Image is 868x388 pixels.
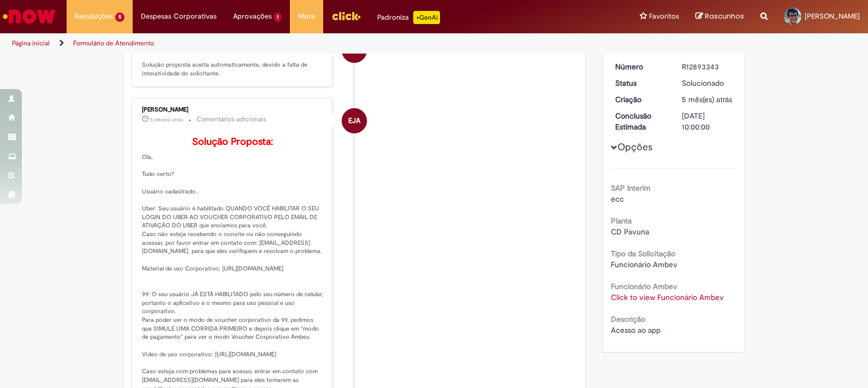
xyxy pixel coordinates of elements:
[611,227,649,237] span: CD Pavuna
[611,325,661,335] span: Acesso ao app
[682,61,733,72] div: R12893343
[75,11,113,22] span: Requisições
[12,39,50,48] a: Página inicial
[695,11,744,22] a: Rascunhos
[73,39,154,48] a: Formulário de Atendimento
[1,5,57,27] img: ServiceNow
[611,183,651,193] b: SAP Interim
[649,11,679,22] span: Favoritos
[607,94,674,105] dt: Criação
[611,281,677,291] b: Funcionário Ambev
[611,260,677,269] span: Funcionário Ambev
[142,61,324,78] p: Solução proposta aceita automaticamente, devido a falta de interatividade do solicitante.
[233,11,272,22] span: Aprovações
[611,249,675,258] b: Tipo da Solicitação
[142,107,324,113] div: [PERSON_NAME]
[705,11,744,21] span: Rascunhos
[682,95,732,104] span: 5 mês(es) atrás
[607,110,674,132] dt: Conclusão Estimada
[611,216,632,226] b: Planta
[298,11,315,22] span: More
[348,108,360,134] span: EJA
[150,116,183,123] span: 5 mês(es) atrás
[197,115,266,124] small: Comentários adicionais
[342,108,367,133] div: Emilio Jose Andres Casado
[150,116,183,123] time: 07/04/2025 09:50:11
[607,61,674,72] dt: Número
[611,314,645,324] b: Descrição
[141,11,217,22] span: Despesas Corporativas
[682,78,733,89] div: Solucionado
[607,78,674,89] dt: Status
[413,11,440,24] p: +GenAi
[611,292,724,302] a: Click to view Funcionário Ambev
[274,13,282,22] span: 1
[192,136,273,148] b: Solução Proposta:
[805,11,860,21] span: [PERSON_NAME]
[8,33,570,54] ul: Trilhas de página
[611,194,624,204] span: ecc
[682,110,733,132] div: [DATE] 10:00:00
[377,11,440,24] div: Padroniza
[331,8,361,24] img: click_logo_yellow_360x200.png
[682,95,732,104] time: 06/04/2025 18:13:16
[115,13,124,22] span: 5
[682,94,733,105] div: 06/04/2025 18:13:16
